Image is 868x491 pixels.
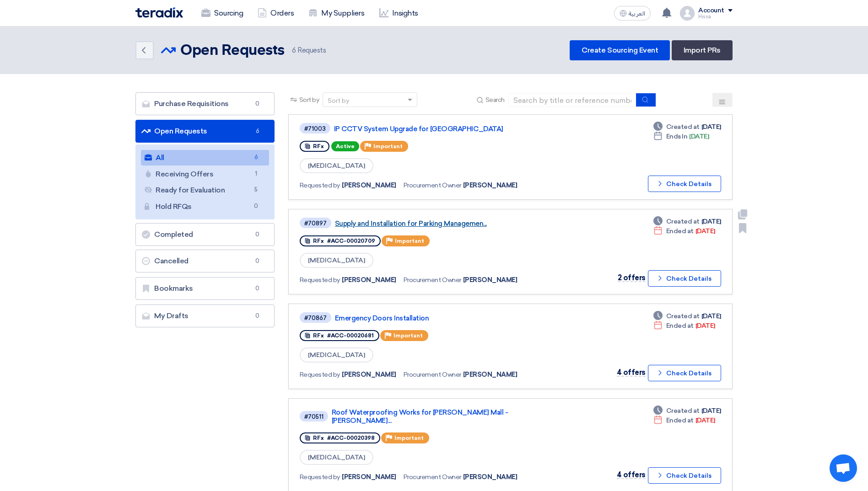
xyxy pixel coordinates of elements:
[135,223,275,246] a: Completed0
[252,127,263,136] span: 6
[404,275,461,285] span: Procurement Owner
[404,472,461,482] span: Procurement Owner
[648,270,721,287] button: Check Details
[653,226,715,236] div: [DATE]
[252,230,263,239] span: 0
[135,92,275,115] a: Purchase Requisitions0
[135,7,183,18] img: Teradix logo
[672,40,733,60] a: Import PRs
[485,95,505,105] span: Search
[300,450,373,465] span: [MEDICAL_DATA]
[570,40,670,60] a: Create Sourcing Event
[194,3,250,23] a: Sourcing
[617,470,646,479] span: 4 offers
[404,370,461,379] span: Procurement Owner
[666,406,700,416] span: Created at
[252,99,263,108] span: 0
[666,321,694,331] span: Ended at
[342,472,396,482] span: [PERSON_NAME]
[666,132,688,141] span: Ends In
[394,435,424,441] span: Important
[648,365,721,381] button: Check Details
[653,406,721,416] div: [DATE]
[300,370,340,379] span: Requested by
[251,185,262,195] span: 5
[250,3,301,23] a: Orders
[508,93,636,107] input: Search by title or reference number
[830,454,857,482] a: Open chat
[313,143,324,149] span: RFx
[141,182,269,198] a: Ready for Evaluation
[252,311,263,320] span: 0
[614,6,651,21] button: العربية
[648,467,721,484] button: Check Details
[342,275,396,285] span: [PERSON_NAME]
[666,311,700,321] span: Created at
[300,181,340,190] span: Requested by
[335,219,564,228] a: Supply and Installation for Parking Managemen...
[617,368,646,377] span: 4 offers
[331,141,359,151] span: Active
[648,176,721,192] button: Check Details
[313,332,324,339] span: RFx
[463,370,518,379] span: [PERSON_NAME]
[300,472,340,482] span: Requested by
[251,169,262,179] span: 1
[394,332,423,339] span: Important
[327,238,375,244] span: #ACC-00020709
[335,314,564,322] a: Emergency Doors Installation
[373,143,403,149] span: Important
[135,120,275,143] a: Open Requests6
[463,472,518,482] span: [PERSON_NAME]
[653,132,709,141] div: [DATE]
[304,126,326,132] div: #71003
[618,273,646,282] span: 2 offers
[251,153,262,162] span: 6
[304,220,327,226] div: #70897
[299,95,319,105] span: Sort by
[300,158,373,173] span: [MEDICAL_DATA]
[653,311,721,321] div: [DATE]
[342,181,396,190] span: [PERSON_NAME]
[463,181,518,190] span: [PERSON_NAME]
[653,321,715,331] div: [DATE]
[332,408,561,425] a: Roof Waterproofing Works for [PERSON_NAME] Mall - [PERSON_NAME]...
[292,46,296,54] span: 6
[251,202,262,211] span: 0
[304,414,323,420] div: #70511
[653,217,721,226] div: [DATE]
[629,11,645,17] span: العربية
[313,435,324,441] span: RFx
[327,332,374,339] span: #ACC-00020681
[135,277,275,300] a: Bookmarks0
[463,275,518,285] span: [PERSON_NAME]
[666,122,700,132] span: Created at
[342,370,396,379] span: [PERSON_NAME]
[666,416,694,425] span: Ended at
[653,416,715,425] div: [DATE]
[395,238,424,244] span: Important
[680,6,695,21] img: profile_test.png
[698,7,724,15] div: Account
[313,238,324,244] span: RFx
[252,256,263,266] span: 0
[141,150,269,165] a: All
[653,122,721,132] div: [DATE]
[328,96,349,106] div: Sort by
[334,125,563,133] a: IP CCTV System Upgrade for [GEOGRAPHIC_DATA]
[292,45,326,56] span: Requests
[141,199,269,214] a: Hold RFQs
[301,3,372,23] a: My Suppliers
[180,42,285,60] h2: Open Requests
[666,217,700,226] span: Created at
[698,14,733,19] div: Hissa
[300,275,340,285] span: Requested by
[300,347,373,363] span: [MEDICAL_DATA]
[135,250,275,272] a: Cancelled0
[327,435,375,441] span: #ACC-00020398
[372,3,426,23] a: Insights
[135,304,275,327] a: My Drafts0
[304,315,327,321] div: #70867
[252,284,263,293] span: 0
[666,226,694,236] span: Ended at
